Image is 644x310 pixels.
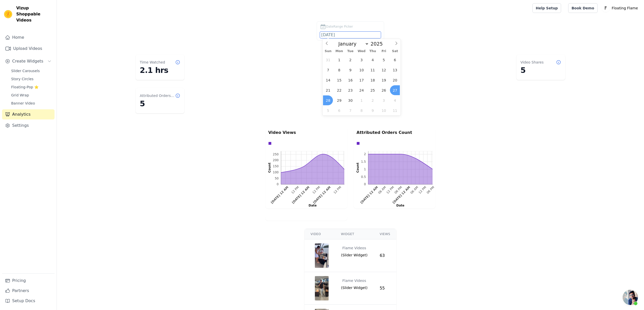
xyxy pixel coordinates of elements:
[356,75,366,85] span: September 17, 2025
[364,182,366,186] text: 0
[380,285,390,291] div: 55
[396,204,404,207] text: Date
[270,185,289,204] text: [DATE] 12 AM
[378,50,389,53] span: Fri
[312,185,321,195] g: Fri Sep 26 2025 12:00:00 GMT-0500 (Central Daylight Time)
[140,66,180,75] dd: 2.1 hrs
[334,50,345,53] span: Mon
[364,152,366,156] g: 2
[410,185,419,195] text: 06 AM
[386,185,395,195] text: 12 PM
[368,55,378,65] span: September 4, 2025
[390,85,400,95] span: September 27, 2025
[323,65,333,75] span: September 7, 2025
[334,75,344,85] span: September 15, 2025
[260,151,281,186] g: left axis
[623,290,638,305] div: Open chat
[361,160,366,163] text: 1.5
[355,140,431,146] div: Data groups
[2,286,55,296] a: Partners
[312,185,331,204] text: [DATE] 12 AM
[291,185,300,195] text: 12 PM
[345,75,355,85] span: September 16, 2025
[361,175,366,179] text: 0.5
[390,55,400,65] span: September 6, 2025
[368,85,378,95] span: September 25, 2025
[270,185,289,204] g: Thu Sep 25 2025 00:00:00 GMT-0500 (Central Daylight Time)
[335,229,374,239] th: Widget
[390,65,400,75] span: September 13, 2025
[8,92,55,99] a: Grid Wrap
[291,185,310,204] text: [DATE] 12 AM
[334,95,344,105] span: September 29, 2025
[378,185,387,195] g: Thu Sep 25 2025 06:00:00 GMT-0500 (Central Daylight Time)
[333,185,342,195] g: Sat Sep 27 2025 12:00:00 GMT-0500 (Central Daylight Time)
[305,229,335,239] th: Video
[356,106,366,115] span: October 8, 2025
[273,158,279,162] g: 200
[334,65,344,75] span: September 8, 2025
[2,296,55,306] a: Setup Docs
[367,50,378,53] span: Thu
[356,130,433,136] p: Attributed Orders Count
[356,65,366,75] span: September 10, 2025
[390,106,400,115] span: October 11, 2025
[368,106,378,115] span: October 9, 2025
[389,50,401,53] span: Sat
[273,164,279,168] g: 150
[360,184,435,204] g: bottom ticks
[8,100,55,107] a: Banner Video
[277,182,279,186] text: 0
[2,32,55,43] a: Home
[361,151,368,186] g: left ticks
[268,130,344,136] p: Video Views
[273,153,279,156] text: 250
[273,171,279,174] text: 100
[392,185,411,204] text: [DATE] 12 AM
[369,41,387,47] input: Year
[8,67,55,74] a: Slider Carousels
[140,99,180,108] dd: 5
[426,185,435,195] text: 06 PM
[2,109,55,119] a: Analytics
[323,85,333,95] span: September 21, 2025
[379,75,389,85] span: September 19, 2025
[379,106,389,115] span: October 10, 2025
[521,66,561,75] dd: 5
[8,75,55,82] a: Story Circles
[11,68,40,73] span: Slider Carousels
[602,4,640,13] button: F Floating Flame
[309,204,317,207] text: Date
[291,185,310,204] g: Fri Sep 26 2025 00:00:00 GMT-0500 (Central Daylight Time)
[394,185,403,195] g: Thu Sep 25 2025 18:00:00 GMT-0500 (Central Daylight Time)
[342,243,366,253] div: Flame Videos
[267,140,343,146] div: Data groups
[392,185,411,204] g: Fri Sep 26 2025 00:00:00 GMT-0500 (Central Daylight Time)
[380,253,390,259] div: 63
[140,93,175,98] dt: Attributed Orders Count
[8,84,55,91] a: Floating-Pop ⭐
[315,243,329,268] img: video
[364,168,366,171] text: 1
[521,60,544,65] dt: Video Shares
[378,185,387,195] text: 06 AM
[345,106,355,115] span: October 7, 2025
[11,101,35,106] span: Banner Video
[315,276,329,300] img: video
[323,55,333,65] span: August 31, 2025
[268,162,271,173] text: Count
[326,24,353,29] span: DateRange Picker
[323,95,333,105] span: September 28, 2025
[390,75,400,85] span: September 20, 2025
[345,55,355,65] span: September 2, 2025
[426,185,435,195] g: Fri Sep 26 2025 18:00:00 GMT-0500 (Central Daylight Time)
[356,95,366,105] span: October 1, 2025
[390,95,400,105] span: October 4, 2025
[360,185,379,204] text: [DATE] 12 AM
[12,58,43,64] span: Create Widgets
[273,151,281,186] g: left ticks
